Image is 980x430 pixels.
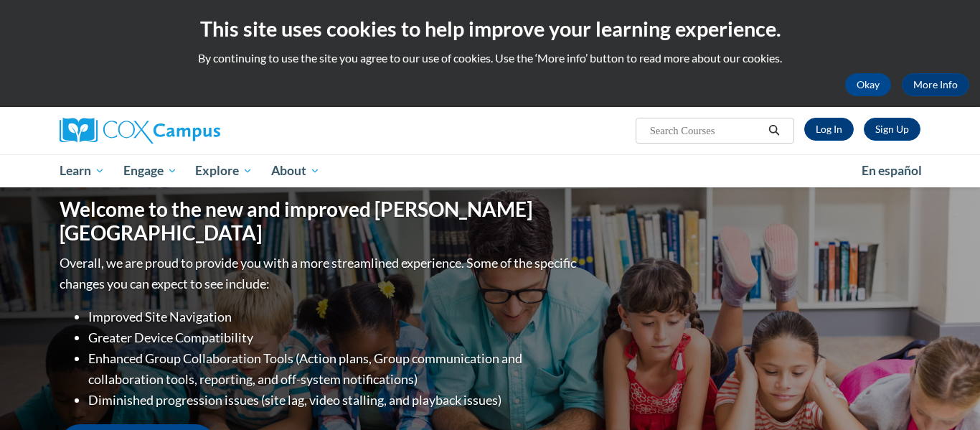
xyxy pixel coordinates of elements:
[649,122,763,139] input: Search Courses
[852,156,931,186] a: En español
[60,253,580,294] p: Overall, we are proud to provide you with a more streamlined experience. Some of the specific cha...
[38,154,942,187] div: Main menu
[114,154,187,187] a: Engage
[88,348,580,390] li: Enhanced Group Collaboration Tools (Action plans, Group communication and collaboration tools, re...
[11,50,969,66] p: By continuing to use the site you agree to our use of cookies. Use the ‘More info’ button to read...
[845,73,891,96] button: Okay
[60,118,220,144] img: Cox Campus
[88,390,580,411] li: Diminished progression issues (site lag, video stalling, and playback issues)
[186,154,262,187] a: Explore
[60,162,105,179] span: Learn
[88,327,580,348] li: Greater Device Compatibility
[804,118,854,141] a: Log In
[271,162,320,179] span: About
[195,162,253,179] span: Explore
[60,118,332,144] a: Cox Campus
[60,197,580,246] h1: Welcome to the new and improved [PERSON_NAME][GEOGRAPHIC_DATA]
[902,73,969,96] a: More Info
[11,14,969,43] h2: This site uses cookies to help improve your learning experience.
[864,118,920,141] a: Register
[88,307,580,327] li: Improved Site Navigation
[123,162,177,179] span: Engage
[50,154,114,187] a: Learn
[862,163,922,178] span: En español
[763,122,785,139] button: Search
[262,154,329,187] a: About
[923,373,969,419] iframe: Button to launch messaging window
